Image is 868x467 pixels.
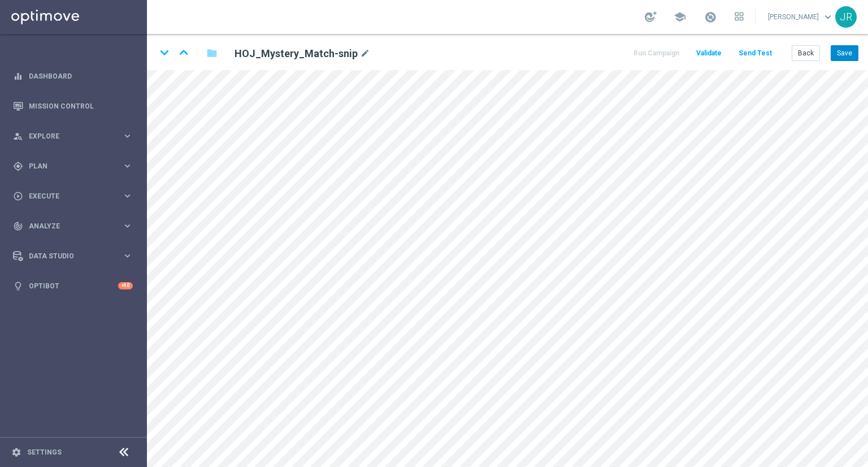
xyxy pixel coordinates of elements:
span: Explore [29,133,122,140]
a: Settings [27,449,62,456]
span: Analyze [29,223,122,230]
i: gps_fixed [13,161,23,171]
i: keyboard_arrow_down [156,44,173,61]
i: keyboard_arrow_right [122,220,133,231]
i: keyboard_arrow_right [122,191,133,201]
i: keyboard_arrow_right [122,161,133,171]
button: equalizer Dashboard [12,72,133,81]
button: track_changes Analyze keyboard_arrow_right [12,222,133,231]
button: Back [792,45,820,61]
i: lightbulb [13,281,23,291]
i: equalizer [13,71,23,81]
span: Execute [29,193,122,200]
div: Optibot [13,271,133,301]
a: Optibot [29,271,118,301]
button: gps_fixed Plan keyboard_arrow_right [12,162,133,171]
span: Validate [696,49,722,57]
span: school [674,11,686,23]
i: folder [206,46,218,60]
div: Dashboard [13,61,133,91]
div: JR [835,6,857,28]
i: keyboard_arrow_right [122,250,133,261]
i: settings [11,447,21,457]
div: Mission Control [13,91,133,121]
i: person_search [13,131,23,141]
h2: HOJ_Mystery_Match-snip [235,47,358,60]
div: Plan [13,161,122,171]
button: folder [205,44,219,62]
button: Mission Control [12,102,133,111]
div: Execute [13,191,122,201]
button: Save [831,45,858,61]
button: person_search Explore keyboard_arrow_right [12,132,133,141]
div: Explore [13,131,122,141]
button: play_circle_outline Execute keyboard_arrow_right [12,192,133,201]
button: Send Test [737,46,774,61]
a: Mission Control [29,91,133,121]
i: play_circle_outline [13,191,23,201]
button: Data Studio keyboard_arrow_right [12,252,133,261]
a: [PERSON_NAME]keyboard_arrow_down [767,8,835,25]
span: keyboard_arrow_down [822,11,834,23]
span: Data Studio [29,253,122,260]
a: Dashboard [29,61,133,91]
div: Analyze [13,221,122,231]
button: Validate [695,46,723,61]
i: track_changes [13,221,23,231]
i: keyboard_arrow_right [122,131,133,141]
button: lightbulb Optibot +10 [12,282,133,291]
i: mode_edit [360,47,370,60]
i: keyboard_arrow_up [175,44,192,61]
div: Data Studio [13,251,122,261]
div: +10 [118,282,133,289]
span: Plan [29,163,122,170]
